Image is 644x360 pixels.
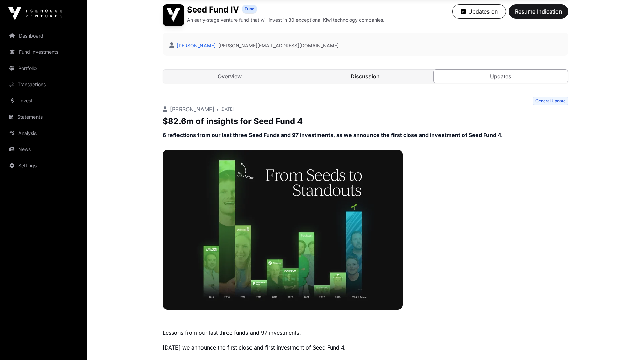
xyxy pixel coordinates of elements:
[5,158,81,173] a: Settings
[452,4,506,19] button: Updates on
[163,70,297,83] a: Overview
[5,28,81,43] a: Dashboard
[220,106,234,112] span: [DATE]
[245,6,254,12] span: Fund
[610,328,644,360] iframe: Chat Widget
[5,93,81,108] a: Invest
[163,4,184,26] img: Seed Fund IV
[8,7,62,20] img: Icehouse Ventures Logo
[163,343,568,352] p: [DATE] we announce the first close and first investment of Seed Fund 4.
[533,97,568,105] span: General Update
[163,320,568,337] p: Lessons from our last three funds and 97 investments.
[187,4,239,15] h1: Seed Fund IV
[298,70,432,83] a: Discussion
[163,70,568,83] nav: Tabs
[5,45,81,59] a: Fund Investments
[175,43,216,48] a: [PERSON_NAME]
[433,69,568,83] a: Updates
[163,150,403,310] img: iCQu8dvgCUhnxG0P6HNIv7KnZROWZkAygT4CRa0b.webp
[515,7,562,16] span: Resume Indication
[163,116,568,127] p: $82.6m of insights for Seed Fund 4
[163,105,219,113] p: [PERSON_NAME] •
[218,42,339,49] a: [PERSON_NAME][EMAIL_ADDRESS][DOMAIN_NAME]
[509,11,568,18] a: Resume Indication
[5,142,81,157] a: News
[5,126,81,141] a: Analysis
[5,110,81,124] a: Statements
[5,61,81,76] a: Portfolio
[509,4,568,19] button: Resume Indication
[5,77,81,92] a: Transactions
[187,17,384,23] p: An early-stage venture fund that will invest in 30 exceptional Kiwi technology companies.
[163,131,503,138] strong: 6 reflections from our last three Seed Funds and 97 investments, as we announce the first close a...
